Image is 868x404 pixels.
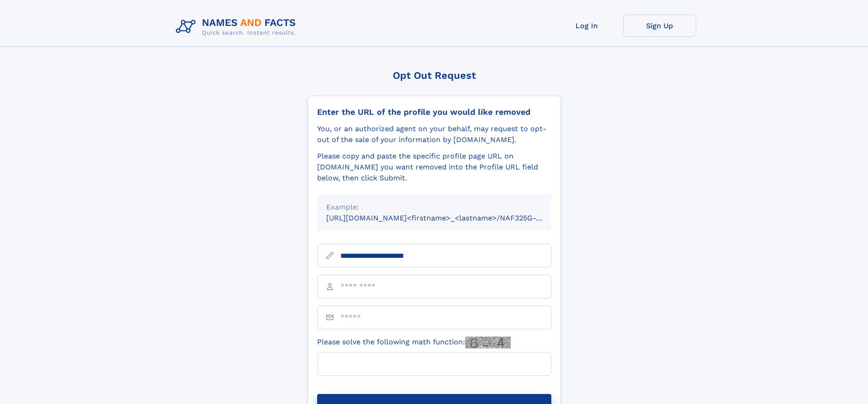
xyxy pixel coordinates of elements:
label: Please solve the following math function: [317,337,511,348]
a: Log In [550,15,623,37]
div: Enter the URL of the profile you would like removed [317,107,551,117]
div: Please copy and paste the specific profile page URL on [DOMAIN_NAME] you want removed into the Pr... [317,151,551,184]
div: Opt Out Request [308,70,561,81]
img: Logo Names and Facts [172,15,303,39]
div: Example: [326,202,542,213]
a: Sign Up [623,15,696,37]
div: You, or an authorized agent on your behalf, may request to opt-out of the sale of your informatio... [317,123,551,145]
small: [URL][DOMAIN_NAME]<firstname>_<lastname>/NAF325G-xxxxxxxx [326,214,569,222]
